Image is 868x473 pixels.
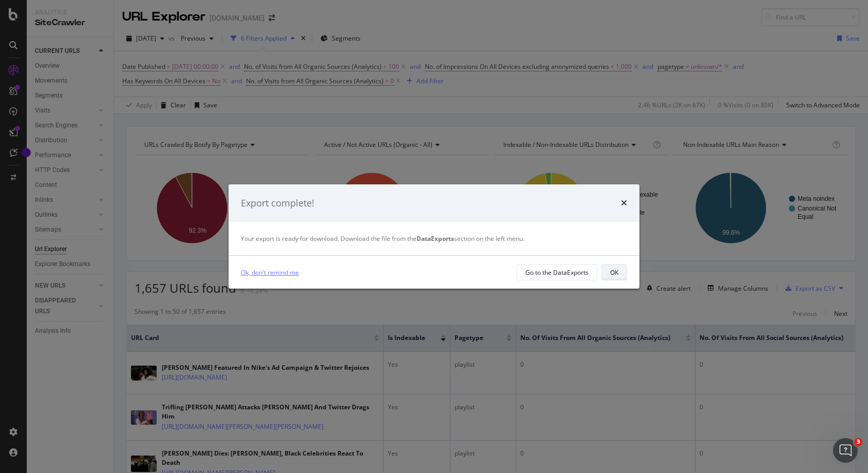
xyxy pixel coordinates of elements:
[517,264,597,280] button: Go to the DataExports
[417,234,524,243] span: section on the left menu.
[854,438,862,446] span: 3
[241,234,627,243] div: Your export is ready for download. Download the file from the
[229,184,639,289] div: modal
[601,264,627,280] button: OK
[241,197,314,210] div: Export complete!
[525,268,589,277] div: Go to the DataExports
[241,267,299,278] a: Ok, don't remind me
[610,268,618,277] div: OK
[621,197,627,210] div: times
[833,438,858,463] iframe: Intercom live chat
[417,234,454,243] strong: DataExports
